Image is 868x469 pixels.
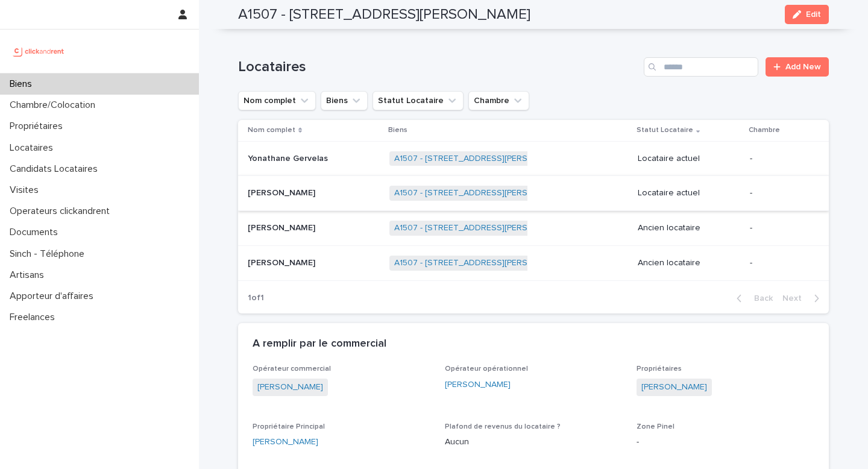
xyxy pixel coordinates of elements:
[10,39,68,63] img: UCB0brd3T0yccxBKYDjQ
[5,121,72,132] p: Propriétaires
[750,154,810,164] p: -
[394,188,570,198] a: A1507 - [STREET_ADDRESS][PERSON_NAME]
[5,206,119,217] p: Operateurs clickandrent
[394,223,570,233] a: A1507 - [STREET_ADDRESS][PERSON_NAME]
[638,258,740,268] p: Ancien locataire
[638,223,740,233] p: Ancien locataire
[5,184,48,196] p: Visites
[5,248,94,260] p: Sinch - Téléphone
[637,365,682,373] span: Propriétaires
[238,141,829,176] tr: Yonathane GervelasYonathane Gervelas A1507 - [STREET_ADDRESS][PERSON_NAME] Locataire actuel-
[5,227,68,238] p: Documents
[238,176,829,211] tr: [PERSON_NAME][PERSON_NAME] A1507 - [STREET_ADDRESS][PERSON_NAME] Locataire actuel-
[5,163,107,175] p: Candidats Locataires
[445,423,561,430] span: Plafond de revenus du locataire ?
[644,57,758,77] input: Search
[248,151,330,164] p: Yonathane Gervelas
[238,91,316,110] button: Nom complet
[321,91,368,110] button: Biens
[5,99,105,111] p: Chambre/Colocation
[750,258,810,268] p: -
[778,293,829,304] button: Next
[253,338,386,351] h2: A remplir par le commercial
[253,365,331,373] span: Opérateur commercial
[248,256,318,268] p: [PERSON_NAME]
[782,294,809,303] span: Next
[248,124,295,137] p: Nom complet
[445,365,528,373] span: Opérateur opérationnel
[637,423,675,430] span: Zone Pinel
[766,57,829,77] a: Add New
[750,188,810,198] p: -
[238,6,530,24] h2: A1507 - [STREET_ADDRESS][PERSON_NAME]
[785,5,829,24] button: Edit
[747,294,773,303] span: Back
[238,246,829,281] tr: [PERSON_NAME][PERSON_NAME] A1507 - [STREET_ADDRESS][PERSON_NAME] Ancien locataire-
[394,258,570,268] a: A1507 - [STREET_ADDRESS][PERSON_NAME]
[5,291,103,302] p: Apporteur d'affaires
[253,436,318,449] a: [PERSON_NAME]
[5,269,54,281] p: Artisans
[749,124,780,137] p: Chambre
[641,381,707,394] a: [PERSON_NAME]
[238,283,274,313] p: 1 of 1
[257,381,323,394] a: [PERSON_NAME]
[248,221,318,233] p: [PERSON_NAME]
[373,91,464,110] button: Statut Locataire
[388,124,407,137] p: Biens
[238,211,829,246] tr: [PERSON_NAME][PERSON_NAME] A1507 - [STREET_ADDRESS][PERSON_NAME] Ancien locataire-
[637,124,693,137] p: Statut Locataire
[5,78,42,90] p: Biens
[394,154,570,164] a: A1507 - [STREET_ADDRESS][PERSON_NAME]
[5,142,63,154] p: Locataires
[5,312,64,323] p: Freelances
[638,188,740,198] p: Locataire actuel
[638,154,740,164] p: Locataire actuel
[445,436,623,449] p: Aucun
[248,186,318,198] p: [PERSON_NAME]
[785,63,821,71] span: Add New
[468,91,529,110] button: Chambre
[445,379,511,391] a: [PERSON_NAME]
[238,58,639,76] h1: Locataires
[750,223,810,233] p: -
[727,293,778,304] button: Back
[637,436,814,449] p: -
[253,423,325,430] span: Propriétaire Principal
[806,10,821,19] span: Edit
